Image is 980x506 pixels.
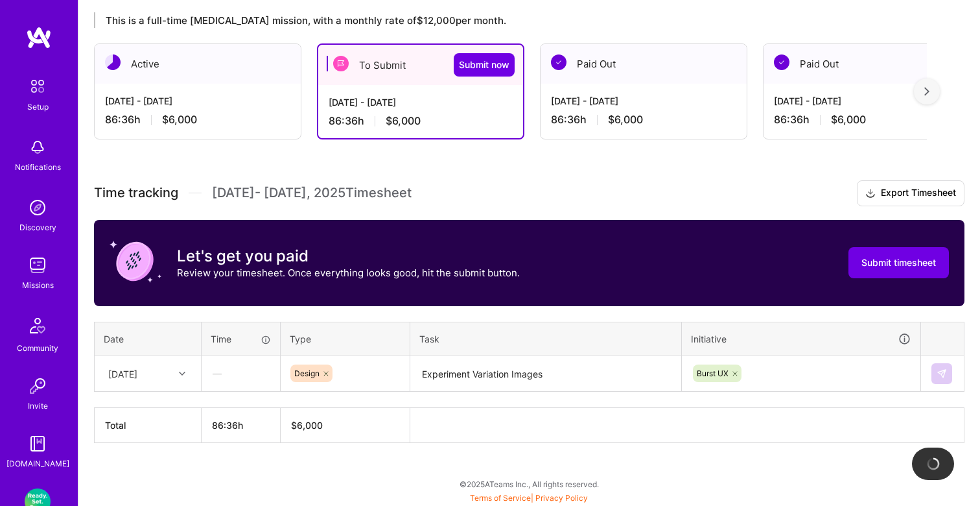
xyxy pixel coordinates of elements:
[25,431,51,457] img: guide book
[865,187,876,200] i: icon Download
[162,113,197,126] span: $6,000
[28,399,48,413] div: Invite
[179,370,185,377] i: icon Chevron
[329,95,513,109] div: [DATE] - [DATE]
[294,368,320,378] span: Design
[551,113,736,126] div: 86:36 h
[94,12,927,28] div: This is a full-time [MEDICAL_DATA] mission, with a monthly rate of $12,000 per month.
[470,493,531,503] a: Terms of Service
[454,53,515,77] button: Submit now
[386,114,421,128] span: $6,000
[329,114,513,128] div: 86:36 h
[937,368,947,379] img: Submit
[281,408,410,443] th: $6,000
[861,256,936,269] span: Submit timesheet
[412,357,680,391] textarea: Experiment Variation Images
[541,44,747,84] div: Paid Out
[95,44,301,84] div: Active
[22,310,53,341] img: Community
[281,322,410,355] th: Type
[764,44,970,84] div: Paid Out
[19,221,56,234] div: Discovery
[110,235,161,287] img: coin
[212,185,412,201] span: [DATE] - [DATE] , 2025 Timesheet
[25,373,51,399] img: Invite
[202,356,279,391] div: —
[6,457,69,470] div: [DOMAIN_NAME]
[931,363,953,384] div: null
[924,87,929,96] img: right
[105,94,290,108] div: [DATE] - [DATE]
[94,185,178,201] span: Time tracking
[95,322,202,355] th: Date
[17,341,58,355] div: Community
[78,468,980,500] div: © 2025 ATeams Inc., All rights reserved.
[105,113,290,126] div: 86:36 h
[177,266,520,280] p: Review your timesheet. Once everything looks good, hit the submit button.
[831,113,866,126] span: $6,000
[25,252,51,278] img: teamwork
[774,113,959,126] div: 86:36 h
[848,247,949,278] button: Submit timesheet
[105,54,121,70] img: Active
[535,493,588,503] a: Privacy Policy
[410,322,682,355] th: Task
[24,73,51,100] img: setup
[27,100,49,114] div: Setup
[608,113,643,126] span: $6,000
[857,180,964,206] button: Export Timesheet
[26,26,52,49] img: logo
[551,54,566,70] img: Paid Out
[774,54,789,70] img: Paid Out
[25,134,51,160] img: bell
[774,94,959,108] div: [DATE] - [DATE]
[551,94,736,108] div: [DATE] - [DATE]
[691,331,911,346] div: Initiative
[318,45,523,85] div: To Submit
[333,56,349,71] img: To Submit
[177,247,520,266] h3: Let's get you paid
[211,332,271,346] div: Time
[459,58,509,71] span: Submit now
[25,195,51,221] img: discovery
[202,408,281,443] th: 86:36h
[108,367,137,380] div: [DATE]
[15,160,61,174] div: Notifications
[470,493,588,503] span: |
[697,368,729,378] span: Burst UX
[927,457,940,470] img: loading
[95,408,202,443] th: Total
[22,278,54,292] div: Missions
